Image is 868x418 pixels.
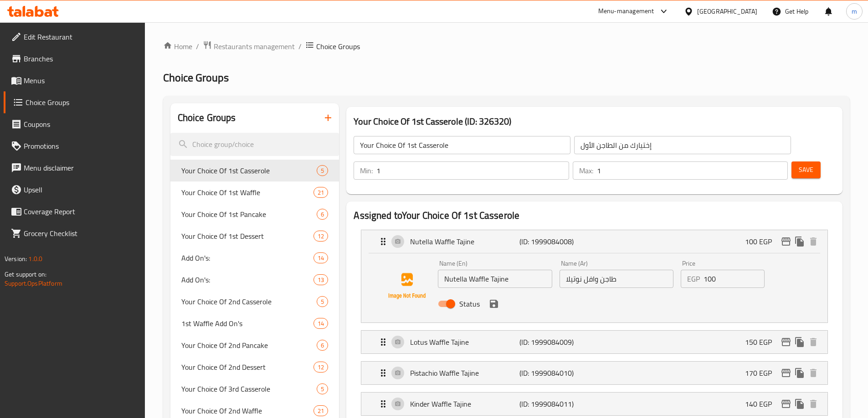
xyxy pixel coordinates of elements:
[314,319,328,328] span: 14
[170,133,339,156] input: search
[487,297,501,311] button: save
[459,298,480,309] span: Status
[806,397,820,411] button: delete
[313,362,328,373] div: Choices
[214,41,295,52] span: Restaurants management
[793,335,806,349] button: duplicate
[170,225,339,247] div: Your Choice Of 1st Dessert12
[317,297,328,306] span: 5
[4,91,145,113] a: Choice Groups
[697,6,757,16] div: [GEOGRAPHIC_DATA]
[163,41,192,52] a: Home
[314,232,328,241] span: 12
[598,6,654,17] div: Menu-management
[317,340,328,351] div: Choices
[378,257,436,315] img: Nutella Waffle Tajine
[806,366,820,380] button: delete
[24,53,138,64] span: Branches
[181,209,317,220] span: Your Choice Of 1st Pancake
[313,252,328,263] div: Choices
[317,165,328,176] div: Choices
[852,6,857,16] span: m
[361,230,827,253] div: Expand
[170,247,339,269] div: Add On's:14
[4,179,145,201] a: Upsell
[178,111,236,125] h2: Choice Groups
[317,210,328,219] span: 6
[170,181,339,203] div: Your Choice Of 1st Waffle21
[314,254,328,262] span: 14
[354,114,835,129] h3: Your Choice Of 1st Casserole (ID: 326320)
[410,398,519,409] p: Kinder Waffle Tajine
[806,335,820,349] button: delete
[170,378,339,400] div: Your Choice Of 3rd Casserole5
[4,135,145,157] a: Promotions
[181,274,314,285] span: Add On's:
[579,165,593,176] p: Max:
[779,235,793,248] button: edit
[170,356,339,378] div: Your Choice Of 2nd Dessert12
[779,335,793,349] button: edit
[4,157,145,179] a: Menu disclaimer
[4,48,145,70] a: Branches
[4,222,145,244] a: Grocery Checklist
[745,236,779,247] p: 100 EGP
[196,41,199,52] li: /
[4,70,145,91] a: Menus
[317,209,328,220] div: Choices
[745,398,779,409] p: 140 EGP
[314,188,328,197] span: 21
[779,397,793,411] button: edit
[519,236,592,247] p: (ID: 1999084008)
[163,40,850,52] nav: breadcrumb
[24,141,138,151] span: Promotions
[24,162,138,173] span: Menu disclaimer
[181,187,314,198] span: Your Choice Of 1st Waffle
[317,296,328,307] div: Choices
[314,276,328,284] span: 13
[354,209,835,222] h2: Assigned to Your Choice Of 1st Casserole
[163,67,229,88] span: Choice Groups
[519,337,592,347] p: (ID: 1999084009)
[410,368,519,378] p: Pistachio Waffle Tajine
[410,236,519,247] p: Nutella Waffle Tajine
[745,337,779,347] p: 150 EGP
[313,231,328,242] div: Choices
[361,331,827,353] div: Expand
[313,274,328,285] div: Choices
[704,270,765,288] input: Please enter price
[317,341,328,350] span: 6
[687,273,700,284] p: EGP
[793,235,806,248] button: duplicate
[170,160,339,181] div: Your Choice Of 1st Casserole5
[779,366,793,380] button: edit
[24,206,138,217] span: Coverage Report
[181,340,317,351] span: Your Choice Of 2nd Pancake
[170,312,339,334] div: 1st Waffle Add On's14
[28,253,42,265] span: 1.0.0
[24,31,138,42] span: Edit Restaurant
[791,161,821,178] button: Save
[181,362,314,373] span: Your Choice Of 2nd Dessert
[360,165,373,176] p: Min:
[313,405,328,416] div: Choices
[181,252,314,263] span: Add On's:
[313,318,328,329] div: Choices
[438,270,552,288] input: Enter name En
[24,119,138,130] span: Coupons
[793,366,806,380] button: duplicate
[354,327,835,358] li: Expand
[361,362,827,384] div: Expand
[181,231,314,242] span: Your Choice Of 1st Dessert
[5,268,46,280] span: Get support on:
[317,166,328,175] span: 5
[26,97,138,108] span: Choice Groups
[793,397,806,411] button: duplicate
[181,296,317,307] span: Your Choice Of 2nd Casserole
[181,165,317,176] span: Your Choice Of 1st Casserole
[4,26,145,48] a: Edit Restaurant
[181,405,314,416] span: Your Choice Of 2nd Waffle
[170,291,339,312] div: Your Choice Of 2nd Casserole5
[181,318,314,329] span: 1st Waffle Add On's
[24,75,138,86] span: Menus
